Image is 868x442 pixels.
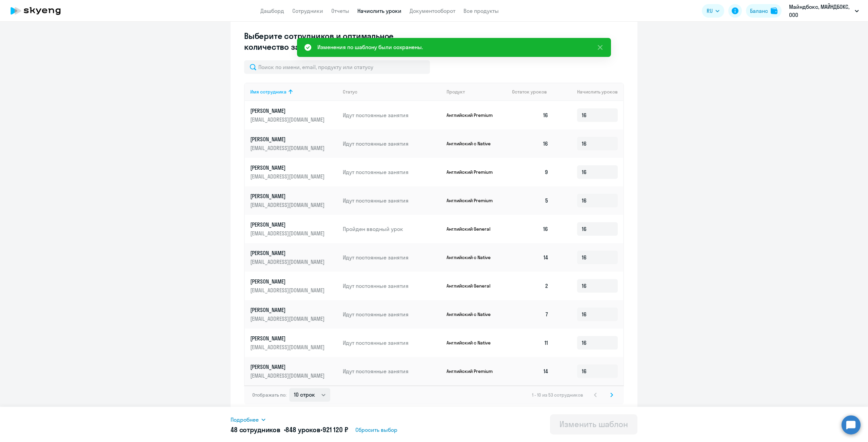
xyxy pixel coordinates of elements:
p: Английский General [447,226,497,232]
button: RU [702,4,724,18]
a: Сотрудники [292,7,323,14]
a: Все продукты [463,7,499,14]
p: [EMAIL_ADDRESS][DOMAIN_NAME] [250,173,326,180]
a: [PERSON_NAME][EMAIL_ADDRESS][DOMAIN_NAME] [250,249,337,266]
p: Английский с Native [447,254,497,260]
a: Документооборот [410,7,455,14]
p: Майндбокс, МАЙНДБОКС, ООО [789,3,852,19]
span: Отображать по: [252,392,287,398]
th: Начислить уроков [554,83,623,101]
div: Имя сотрудника [250,89,287,95]
p: [EMAIL_ADDRESS][DOMAIN_NAME] [250,372,326,379]
a: Дашборд [260,7,284,14]
p: [PERSON_NAME] [250,135,326,143]
p: Идут постоянные занятия [343,282,441,290]
a: [PERSON_NAME][EMAIL_ADDRESS][DOMAIN_NAME] [250,107,337,123]
p: [EMAIL_ADDRESS][DOMAIN_NAME] [250,201,326,209]
a: [PERSON_NAME][EMAIL_ADDRESS][DOMAIN_NAME] [250,278,337,294]
div: Продукт [447,89,465,95]
p: Идут постоянные занятия [343,197,441,204]
p: Английский General [447,283,497,289]
div: Имя сотрудника [250,89,337,95]
p: Английский Premium [447,368,497,374]
td: 16 [507,101,554,129]
span: RU [707,7,713,15]
td: 5 [507,186,554,215]
p: Пройден вводный урок [343,225,441,233]
div: Баланс [750,7,768,15]
a: [PERSON_NAME][EMAIL_ADDRESS][DOMAIN_NAME] [250,363,337,379]
button: Изменить шаблон [550,414,637,435]
td: 9 [507,158,554,186]
td: 14 [507,243,554,272]
p: Идут постоянные занятия [343,339,441,346]
div: Продукт [447,89,507,95]
a: [PERSON_NAME][EMAIL_ADDRESS][DOMAIN_NAME] [250,306,337,322]
a: [PERSON_NAME][EMAIL_ADDRESS][DOMAIN_NAME] [250,164,337,180]
span: Сбросить выбор [355,426,397,434]
td: 7 [507,300,554,329]
p: Английский Premium [447,197,497,204]
input: Поиск по имени, email, продукту или статусу [244,60,430,74]
p: Идут постоянные занятия [343,311,441,318]
span: Остаток уроков [512,89,547,95]
p: [PERSON_NAME] [250,363,326,371]
p: [EMAIL_ADDRESS][DOMAIN_NAME] [250,287,326,294]
div: Изменения по шаблону были сохранены. [317,43,423,51]
td: 2 [507,272,554,300]
p: Английский с Native [447,311,497,317]
p: Английский с Native [447,141,497,147]
div: Статус [343,89,441,95]
p: [PERSON_NAME] [250,192,326,200]
p: [EMAIL_ADDRESS][DOMAIN_NAME] [250,315,326,322]
p: [EMAIL_ADDRESS][DOMAIN_NAME] [250,230,326,237]
p: [EMAIL_ADDRESS][DOMAIN_NAME] [250,116,326,123]
p: Идут постоянные занятия [343,367,441,375]
a: [PERSON_NAME][EMAIL_ADDRESS][DOMAIN_NAME] [250,192,337,209]
p: Идут постоянные занятия [343,140,441,147]
img: balance [771,7,777,14]
td: 14 [507,357,554,385]
p: Английский Premium [447,169,497,175]
button: Балансbalance [746,4,782,18]
p: [PERSON_NAME] [250,107,326,114]
a: [PERSON_NAME][EMAIL_ADDRESS][DOMAIN_NAME] [250,221,337,237]
p: [EMAIL_ADDRESS][DOMAIN_NAME] [250,343,326,351]
a: Отчеты [331,7,349,14]
span: Подробнее [231,416,259,424]
p: [PERSON_NAME] [250,164,326,171]
button: Майндбокс, МАЙНДБОКС, ООО [786,3,862,19]
p: Идут постоянные занятия [343,168,441,176]
p: [PERSON_NAME] [250,249,326,257]
td: 16 [507,129,554,158]
a: [PERSON_NAME][EMAIL_ADDRESS][DOMAIN_NAME] [250,135,337,152]
p: [PERSON_NAME] [250,335,326,342]
p: [EMAIL_ADDRESS][DOMAIN_NAME] [250,144,326,152]
a: Начислить уроки [357,7,401,14]
p: Идут постоянные занятия [343,254,441,261]
div: Остаток уроков [512,89,554,95]
p: [PERSON_NAME] [250,278,326,285]
span: 1 - 10 из 53 сотрудников [532,392,583,398]
td: 16 [507,215,554,243]
td: 11 [507,329,554,357]
h5: 48 сотрудников • • [231,425,348,435]
p: Идут постоянные занятия [343,111,441,119]
span: 921 120 ₽ [322,425,348,434]
h3: Выберите сотрудников и оптимальное количество занятий [244,30,416,52]
a: [PERSON_NAME][EMAIL_ADDRESS][DOMAIN_NAME] [250,335,337,351]
p: Английский с Native [447,340,497,346]
div: Статус [343,89,357,95]
div: Изменить шаблон [559,419,628,429]
p: Английский Premium [447,112,497,118]
span: 848 уроков [285,425,320,434]
p: [PERSON_NAME] [250,221,326,228]
p: [EMAIL_ADDRESS][DOMAIN_NAME] [250,258,326,266]
p: [PERSON_NAME] [250,306,326,314]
